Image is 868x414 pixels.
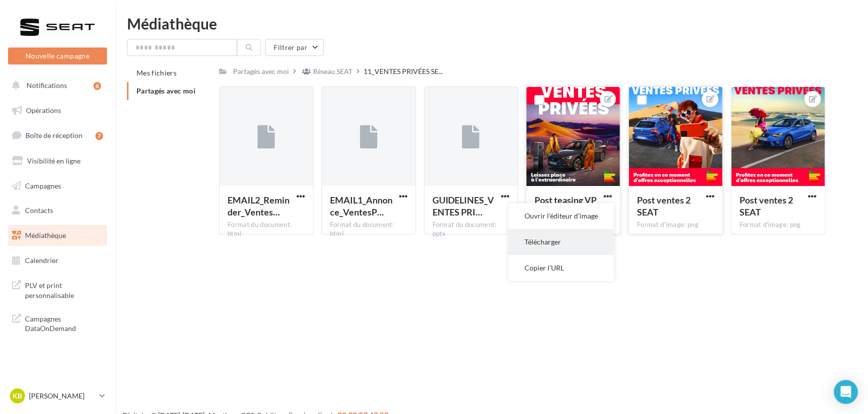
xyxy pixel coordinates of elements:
div: Format du document: html [330,220,407,238]
span: Visibilité en ligne [27,156,80,165]
button: Télécharger [508,229,614,255]
div: Réseau SEAT [313,66,352,76]
div: 6 [93,82,101,90]
a: PLV et print personnalisable [6,274,109,304]
a: Calendrier [6,250,109,271]
span: Notifications [26,81,67,89]
p: [PERSON_NAME] [29,391,95,401]
div: Format du document: html [227,220,305,238]
button: Copier l'URL [508,255,614,281]
span: Médiathèque [25,231,66,239]
span: EMAIL1_Annonce_VentesPrivées_SEAT [330,194,392,217]
button: Nouvelle campagne [8,47,107,64]
span: Post ventes 2 SEAT [637,194,690,217]
div: Open Intercom Messenger [834,380,858,404]
a: Contacts [6,200,109,221]
button: Ouvrir l'éditeur d'image [508,203,614,229]
span: Calendrier [25,256,58,264]
a: Campagnes [6,175,109,196]
span: EMAIL2_Reminder_VentesPrivées_SEAT [227,194,289,217]
span: Campagnes [25,181,61,189]
div: 7 [95,132,103,140]
span: Contacts [25,206,53,214]
span: 11_VENTES PRIVÉES SE... [363,66,443,76]
a: Visibilité en ligne [6,150,109,171]
span: KB [13,391,22,401]
div: Format du document: pptx [432,220,510,238]
span: Opérations [26,106,61,114]
button: Filtrer par [265,39,324,56]
a: KB [PERSON_NAME] [8,386,107,405]
span: Campagnes DataOnDemand [25,312,103,333]
a: Opérations [6,100,109,121]
span: Post teasing VP SEAT [534,194,596,217]
div: Format d'image: png [739,220,817,229]
span: PLV et print personnalisable [25,278,103,300]
div: Partagés avec moi [233,66,289,76]
a: Campagnes DataOnDemand [6,308,109,337]
span: GUIDELINES_VENTES PRIVEES SEAT & LES AVANT PRMIERES CUPRA [432,194,494,217]
span: Partagés avec moi [136,86,195,95]
div: Médiathèque [127,16,856,31]
a: Médiathèque [6,225,109,246]
span: Boîte de réception [25,131,82,139]
button: Notifications 6 [6,75,105,96]
div: Format d'image: png [637,220,714,229]
a: Boîte de réception7 [6,124,109,146]
span: Mes fichiers [136,68,176,77]
span: Post ventes 2 SEAT [739,194,793,217]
